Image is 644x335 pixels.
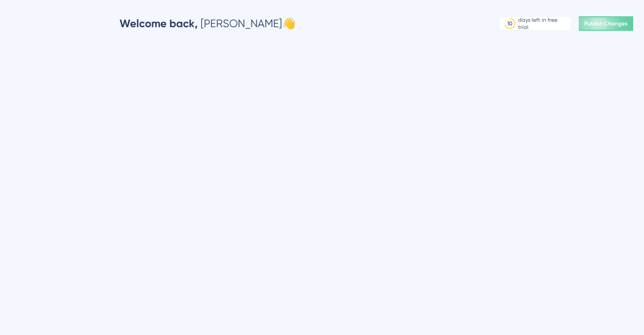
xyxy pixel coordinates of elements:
div: 10 [507,20,513,27]
span: Publish Changes [584,20,628,27]
span: Welcome back, [120,17,198,30]
div: days left in free trial [518,16,568,31]
div: [PERSON_NAME] 👋 [120,16,296,31]
button: Publish Changes [579,16,633,31]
